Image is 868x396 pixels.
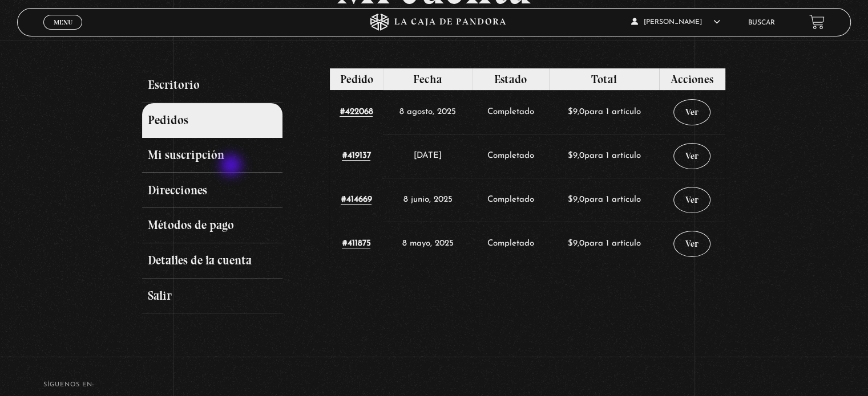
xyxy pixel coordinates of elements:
[43,382,825,388] h4: SÍguenos en:
[54,19,72,26] span: Menu
[748,19,775,26] a: Buscar
[568,195,573,204] span: $
[473,134,550,178] td: Completado
[473,90,550,134] td: Completado
[142,68,282,103] a: Escritorio
[568,239,573,248] span: $
[549,222,659,266] td: para 1 artículo
[402,239,454,248] time: 8 mayo, 2025
[341,195,372,205] a: Ver número del pedido 414669
[142,68,317,313] nav: Páginas de cuenta
[631,19,720,26] span: [PERSON_NAME]
[673,143,710,169] a: Ver pedido 419137
[671,72,713,86] span: Acciones
[473,222,550,266] td: Completado
[568,152,573,160] span: $
[413,72,442,86] span: Fecha
[549,178,659,222] td: para 1 artículo
[568,108,584,116] span: 9,0
[673,99,710,125] a: Ver pedido 422068
[142,208,282,243] a: Métodos de pago
[568,195,584,204] span: 9,0
[591,72,617,86] span: Total
[403,195,453,204] time: 8 junio, 2025
[340,108,373,117] a: Ver número del pedido 422068
[549,134,659,178] td: para 1 artículo
[342,152,370,161] a: Ver número del pedido 419137
[494,72,527,86] span: Estado
[673,231,710,257] a: Ver pedido 411875
[142,243,282,279] a: Detalles de la cuenta
[399,108,456,116] time: 8 agosto, 2025
[473,178,550,222] td: Completado
[568,239,584,248] span: 9,0
[142,279,282,314] a: Salir
[549,90,659,134] td: para 1 artículo
[673,187,710,213] a: Ver pedido 414669
[414,152,442,160] time: [DATE]
[50,28,76,36] span: Cerrar
[142,173,282,209] a: Direcciones
[568,108,573,116] span: $
[142,103,282,138] a: Pedidos
[568,152,584,160] span: 9,0
[340,72,373,86] span: Pedido
[142,138,282,173] a: Mi suscripción
[809,14,825,30] a: View your shopping cart
[342,239,370,248] a: Ver número del pedido 411875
